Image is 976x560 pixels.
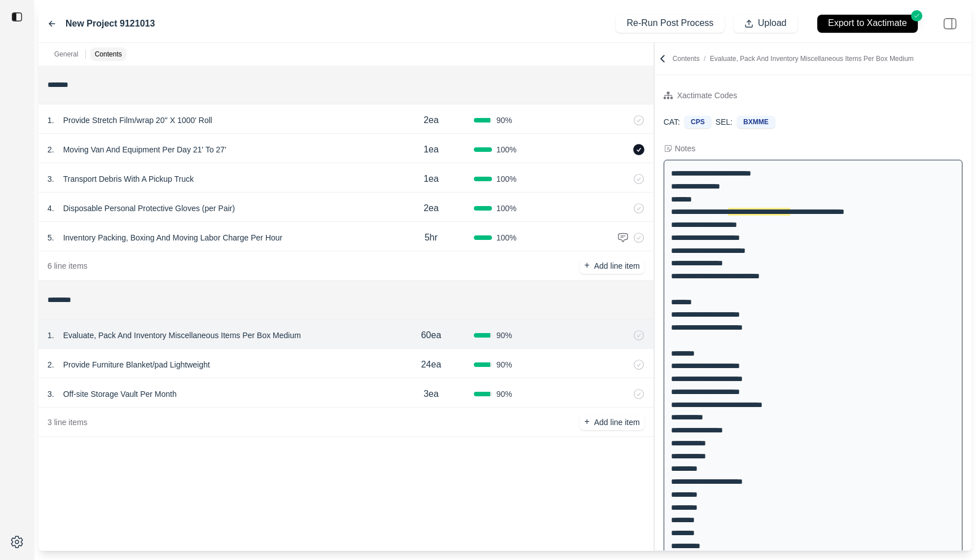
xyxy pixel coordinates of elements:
[424,172,439,186] p: 1ea
[47,260,88,272] p: 6 line items
[424,202,439,215] p: 2ea
[664,116,680,128] p: CAT:
[59,171,198,187] p: Transport Debris With A Pickup Truck
[59,112,217,128] p: Provide Stretch Film/wrap 20'' X 1000' Roll
[716,116,733,128] p: SEL:
[59,327,306,343] p: Evaluate, Pack And Inventory Miscellaneous Items Per Box Medium
[677,89,738,102] div: Xactimate Codes
[47,359,54,370] p: 2 .
[59,230,287,246] p: Inventory Packing, Boxing And Moving Labor Charge Per Hour
[496,232,517,243] span: 100 %
[496,330,512,341] span: 90 %
[579,258,644,274] button: +Add line item
[817,15,918,33] button: Export to Xactimate
[421,358,441,371] p: 24ea
[496,388,512,400] span: 90 %
[584,259,589,272] p: +
[594,417,640,428] p: Add line item
[47,232,54,243] p: 5 .
[421,329,441,342] p: 60ea
[807,9,929,38] button: Export to Xactimate
[47,115,54,126] p: 1 .
[828,17,907,30] p: Export to Xactimate
[47,388,54,400] p: 3 .
[579,414,644,430] button: +Add line item
[425,231,438,244] p: 5hr
[95,50,122,59] p: Contents
[47,173,54,185] p: 3 .
[496,115,512,126] span: 90 %
[47,144,54,155] p: 2 .
[675,143,696,154] div: Notes
[737,116,775,128] div: BXMME
[424,113,439,127] p: 2ea
[66,17,155,30] label: New Project 9121013
[47,330,54,341] p: 1 .
[594,260,640,272] p: Add line item
[59,142,231,158] p: Moving Van And Equipment Per Day 21' To 27'
[496,203,517,214] span: 100 %
[758,17,787,30] p: Upload
[685,116,711,128] div: CPS
[59,200,239,216] p: Disposable Personal Protective Gloves (per Pair)
[734,15,798,33] button: Upload
[617,232,629,243] img: comment
[496,359,512,370] span: 90 %
[584,415,589,428] p: +
[11,11,23,23] img: toggle sidebar
[47,417,88,428] p: 3 line items
[59,357,215,373] p: Provide Furniture Blanket/pad Lightweight
[47,203,54,214] p: 4 .
[700,55,710,63] span: /
[673,54,914,63] p: Contents
[938,11,962,36] img: right-panel.svg
[424,387,439,401] p: 3ea
[54,50,79,59] p: General
[496,173,517,185] span: 100 %
[627,17,714,30] p: Re-Run Post Process
[59,386,181,402] p: Off-site Storage Vault Per Month
[496,144,517,155] span: 100 %
[710,55,914,63] span: Evaluate, Pack And Inventory Miscellaneous Items Per Box Medium
[424,143,439,156] p: 1ea
[616,15,724,33] button: Re-Run Post Process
